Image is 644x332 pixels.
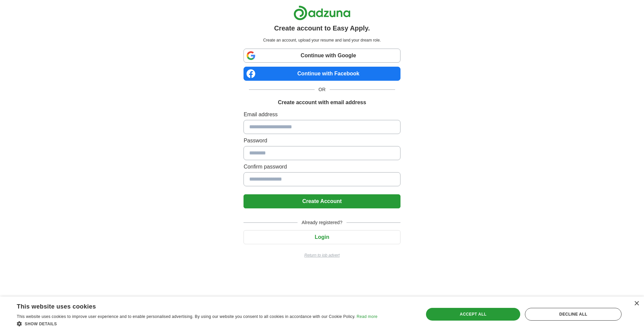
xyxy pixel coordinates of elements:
[244,67,400,81] a: Continue with Facebook
[25,322,57,326] span: Show details
[357,314,377,319] a: Read more, opens a new window
[634,301,639,306] div: Close
[244,194,400,208] button: Create Account
[315,86,330,93] span: OR
[244,49,400,63] a: Continue with Google
[17,301,361,311] div: This website uses cookies
[17,314,356,319] span: This website uses cookies to improve user experience and to enable personalised advertising. By u...
[245,37,399,43] p: Create an account, upload your resume and land your dream role.
[426,308,521,321] div: Accept all
[17,320,377,327] div: Show details
[244,234,400,240] a: Login
[525,308,622,321] div: Decline all
[244,111,400,119] label: Email address
[244,163,400,171] label: Confirm password
[293,5,351,20] img: Adzuna logo
[244,230,400,244] button: Login
[274,23,370,33] h1: Create account to Easy Apply.
[278,98,366,107] h1: Create account with email address
[244,252,400,258] a: Return to job advert
[298,219,346,226] span: Already registered?
[244,137,400,145] label: Password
